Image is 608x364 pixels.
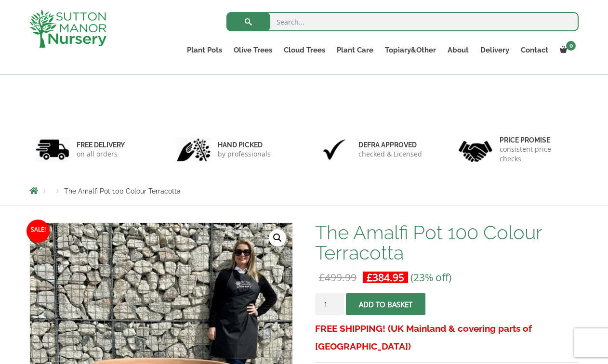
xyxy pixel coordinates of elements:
span: £ [367,271,372,284]
p: checked & Licensed [358,149,422,159]
h6: hand picked [218,141,271,149]
bdi: 499.99 [319,271,357,284]
span: The Amalfi Pot 100 Colour Terracotta [64,187,181,195]
button: Add to basket [346,293,425,315]
img: 4.jpg [459,135,492,164]
span: (23% off) [410,271,451,284]
input: Product quantity [315,293,344,315]
h6: FREE DELIVERY [77,141,125,149]
span: £ [319,271,325,284]
a: About [442,43,475,57]
a: 0 [554,43,579,57]
a: Plant Pots [181,43,228,57]
h6: Price promise [500,136,573,144]
span: 0 [566,41,576,51]
p: by professionals [218,149,271,159]
img: 3.jpg [317,137,351,162]
a: Plant Care [331,43,379,57]
a: Topiary&Other [379,43,442,57]
p: on all orders [77,149,125,159]
img: 1.jpg [36,137,69,162]
a: Contact [515,43,554,57]
img: logo [29,10,106,48]
p: consistent price checks [500,144,573,164]
a: Olive Trees [228,43,278,57]
nav: Breadcrumbs [29,187,579,195]
img: 2.jpg [177,137,211,162]
h3: FREE SHIPPING! (UK Mainland & covering parts of [GEOGRAPHIC_DATA]) [315,320,579,355]
h1: The Amalfi Pot 100 Colour Terracotta [315,222,579,263]
span: Sale! [26,220,50,243]
a: Delivery [475,43,515,57]
a: View full-screen image gallery [269,229,286,247]
a: Cloud Trees [278,43,331,57]
h6: Defra approved [358,141,422,149]
input: Search... [226,12,579,31]
bdi: 384.95 [367,271,404,284]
